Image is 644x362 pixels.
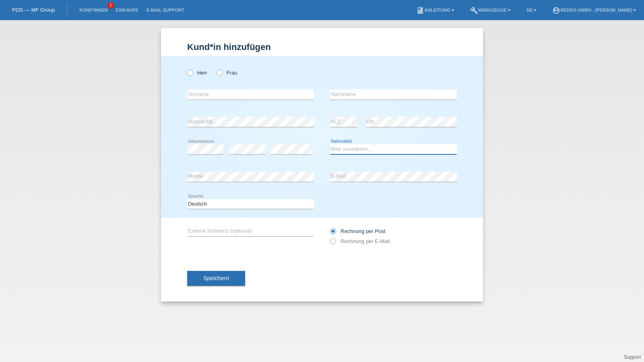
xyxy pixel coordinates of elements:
[187,70,207,76] label: Herr
[203,275,229,281] span: Speichern
[217,70,222,75] input: Frau
[470,6,478,15] i: build
[330,238,335,248] input: Rechnung per E-Mail
[187,70,192,75] input: Herr
[330,228,335,238] input: Rechnung per Post
[522,8,540,12] a: DE ▾
[75,8,111,12] a: Kund*innen
[111,8,142,12] a: Einkäufe
[187,42,457,52] h1: Kund*in hinzufügen
[330,228,385,234] label: Rechnung per Post
[412,8,458,12] a: bookAnleitung ▾
[624,354,641,360] a: Support
[466,8,515,12] a: buildWerkzeuge ▾
[548,8,640,12] a: account_circleRedro GmbH - [PERSON_NAME] ▾
[416,6,424,15] i: book
[217,70,237,76] label: Frau
[552,6,560,15] i: account_circle
[330,238,390,244] label: Rechnung per E-Mail
[142,8,188,12] a: E-Mail Support
[187,271,245,286] button: Speichern
[12,7,55,13] a: POS — MF Group
[107,2,114,9] span: 1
